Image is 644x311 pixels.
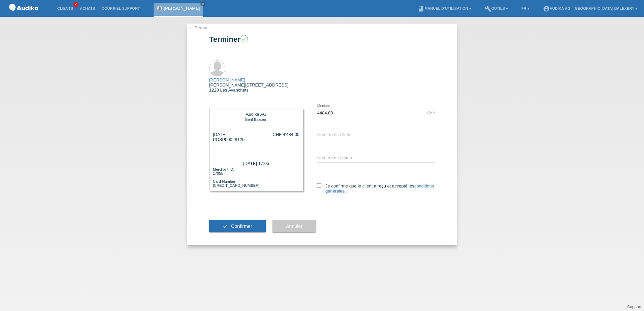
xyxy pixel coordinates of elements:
[189,25,208,30] a: ← Retour
[518,6,533,10] a: FR ▾
[209,77,245,82] a: [PERSON_NAME]
[213,159,299,167] div: [DATE] 17:05
[54,6,76,10] a: Clients
[418,5,424,12] i: book
[7,13,40,18] a: POS — MF Group
[209,77,289,93] div: [PERSON_NAME][STREET_ADDRESS] 1220 Les Avanchets
[213,167,299,187] div: Merchant-ID: 17955 Card-Number: [CREDIT_CARD_NUMBER]
[201,2,204,6] i: close
[209,35,435,43] h1: Terminer
[215,112,298,117] div: Audika AG
[414,6,474,10] a: bookManuel d’utilisation ▾
[73,2,78,7] span: 2
[215,117,298,122] div: Genf Balexert
[213,132,245,152] div: [DATE] POSP00028120
[540,6,641,10] a: account_circleAudika AG - [GEOGRAPHIC_DATA] Balexert ▾
[485,5,491,12] i: build
[241,36,247,42] i: check
[98,6,143,10] a: Courriel Support
[286,223,302,229] span: Annuler
[427,110,435,114] div: CHF
[200,2,205,6] a: close
[223,223,228,229] i: check
[317,183,435,194] label: Je confirme que le client a reçu et accepté les .
[272,132,299,137] div: CHF 4'484.00
[164,6,200,11] a: [PERSON_NAME]
[481,6,511,10] a: buildOutils ▾
[76,6,98,10] a: Achats
[272,220,316,233] button: Annuler
[209,220,266,233] button: check Confirmer
[627,305,641,309] a: Support
[325,183,434,194] a: conditions générales
[231,223,252,229] span: Confirmer
[543,5,550,12] i: account_circle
